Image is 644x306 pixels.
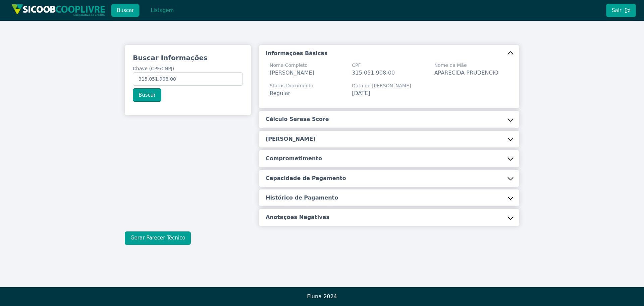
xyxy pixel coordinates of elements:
[352,82,411,89] span: Data de [PERSON_NAME]
[133,88,161,102] button: Buscar
[352,90,370,96] span: [DATE]
[352,62,395,69] span: CPF
[259,209,519,226] button: Anotações Negativas
[434,62,498,69] span: Nome da Mãe
[259,170,519,187] button: Capacidade de Pagamento
[352,70,395,76] span: 315.051.908-00
[266,155,322,162] h5: Comprometimento
[259,189,519,206] button: Histórico de Pagamento
[133,66,174,71] span: Chave (CPF/CNPJ)
[133,53,243,62] h3: Buscar Informações
[266,194,338,202] h5: Histórico de Pagamento
[606,4,636,17] button: Sair
[259,131,519,147] button: [PERSON_NAME]
[259,150,519,167] button: Comprometimento
[270,82,313,89] span: Status Documento
[266,175,346,182] h5: Capacidade de Pagamento
[11,4,105,16] img: img/sicoob_cooplivre.png
[259,111,519,128] button: Cálculo Serasa Score
[270,62,314,69] span: Nome Completo
[266,135,316,143] h5: [PERSON_NAME]
[266,214,329,221] h5: Anotações Negativas
[133,72,243,86] input: Chave (CPF/CNPJ)
[270,90,290,96] span: Regular
[259,45,519,62] button: Informações Básicas
[125,231,191,245] button: Gerar Parecer Técnico
[270,70,314,76] span: [PERSON_NAME]
[266,116,329,123] h5: Cálculo Serasa Score
[111,4,140,17] button: Buscar
[266,50,328,57] h5: Informações Básicas
[307,293,337,300] span: Fluna 2024
[145,4,179,17] button: Listagem
[434,70,498,76] span: APARECIDA PRUDENCIO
